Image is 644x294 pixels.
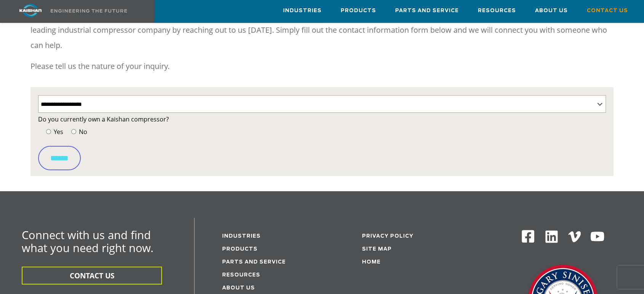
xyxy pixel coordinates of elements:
a: Home [362,260,380,265]
a: Privacy Policy [362,234,413,239]
a: Site Map [362,247,391,252]
span: Industries [283,6,322,15]
a: About Us [222,286,255,291]
span: Resources [478,6,516,15]
input: No [71,129,76,134]
span: About Us [535,6,568,15]
a: Contact Us [587,0,628,21]
a: Industries [283,0,322,21]
img: Youtube [590,229,605,244]
a: Products [341,0,376,21]
a: Parts and service [222,260,286,265]
label: Do you currently own a Kaishan compressor? [38,114,606,125]
form: Contact form [38,114,606,170]
span: No [77,128,87,136]
span: Contact Us [587,6,628,15]
p: If you want to learn more about us and what we can do for you, our team is happy to answer any qu... [30,7,614,53]
a: Resources [222,273,260,278]
p: Please tell us the nature of your inquiry. [30,59,614,74]
a: About Us [535,0,568,21]
span: Connect with us and find what you need right now. [22,227,154,255]
img: Facebook [521,229,535,243]
a: Products [222,247,258,252]
span: Products [341,6,376,15]
img: Linkedin [544,229,559,244]
a: Parts and Service [395,0,459,21]
span: Parts and Service [395,6,459,15]
a: Industries [222,234,261,239]
input: Yes [46,129,51,134]
button: CONTACT US [22,267,162,284]
img: Vimeo [568,231,581,242]
span: Yes [52,128,63,136]
img: kaishan logo [2,4,59,17]
img: Engineering the future [51,9,127,13]
a: Resources [478,0,516,21]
